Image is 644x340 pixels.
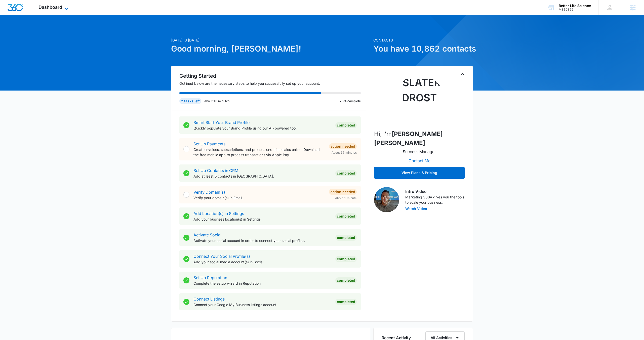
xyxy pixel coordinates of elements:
[14,8,25,12] div: v 4.0.25
[335,235,357,241] div: Completed
[559,4,591,8] div: account name
[335,170,357,176] div: Completed
[193,232,221,237] a: Activate Social
[373,37,473,43] p: Contacts
[179,72,367,80] h2: Getting Started
[404,155,435,167] button: Contact Me
[38,5,62,10] span: Dashboard
[460,71,466,77] button: Toggle Collapse
[335,122,357,128] div: Completed
[403,149,436,155] p: Success Manager
[193,275,227,280] a: Set Up Reputation
[8,13,12,17] img: website_grey.svg
[329,143,357,149] div: Action Needed
[373,43,473,55] h1: You have 10,862 contacts
[8,8,12,12] img: logo_orange.svg
[56,30,85,33] div: Keywords by Traffic
[171,43,370,55] h1: Good morning, [PERSON_NAME]!
[193,168,238,173] a: Set Up Contacts in CRM
[193,141,225,146] a: Set Up Payments
[559,8,591,11] div: account id
[405,207,427,210] button: Watch Video
[329,189,357,195] div: Action Needed
[193,174,331,179] p: Add at least 5 contacts in [GEOGRAPHIC_DATA].
[204,99,229,103] p: About 16 minutes
[374,130,443,147] strong: [PERSON_NAME] [PERSON_NAME]
[179,98,201,104] div: 2 tasks left
[193,254,250,259] a: Connect Your Social Profile(s)
[394,75,445,125] img: Slater Drost
[374,187,399,212] img: Intro Video
[179,81,367,86] p: Outlined below are the necessary steps to help you successfully set up your account.
[374,167,465,179] button: View Plans & Pricing
[374,130,465,148] p: Hi, I'm
[193,125,331,131] p: Quickly populate your Brand Profile using our AI-powered tool.
[193,211,244,216] a: Add Location(s) in Settings
[171,37,370,43] p: [DATE] is [DATE]
[13,13,55,17] div: Domain: [DOMAIN_NAME]
[193,302,331,307] p: Connect your Google My Business listings account.
[335,299,357,305] div: Completed
[193,217,331,222] p: Add your business location(s) in Settings.
[14,29,18,33] img: tab_domain_overview_orange.svg
[193,238,331,243] p: Activate your social account in order to connect your social profiles.
[193,296,225,302] a: Connect Listings
[193,259,331,265] p: Add your social media account(s) in Social.
[335,256,357,262] div: Completed
[332,150,357,155] span: About 15 minutes
[335,213,357,219] div: Completed
[193,195,325,200] p: Verify your domain(s) in Email.
[50,29,54,33] img: tab_keywords_by_traffic_grey.svg
[335,277,357,283] div: Completed
[193,147,325,157] p: Create invoices, subscriptions, and process one-time sales online. Download the free mobile app t...
[193,120,250,125] a: Smart Start Your Brand Profile
[335,196,357,200] span: About 1 minute
[19,30,45,33] div: Domain Overview
[405,188,465,194] h3: Intro Video
[405,194,465,205] p: Marketing 360® gives you the tools to scale your business.
[193,281,331,286] p: Complete the setup wizard in Reputation.
[340,99,361,103] p: 78% complete
[193,190,225,195] a: Verify Domain(s)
